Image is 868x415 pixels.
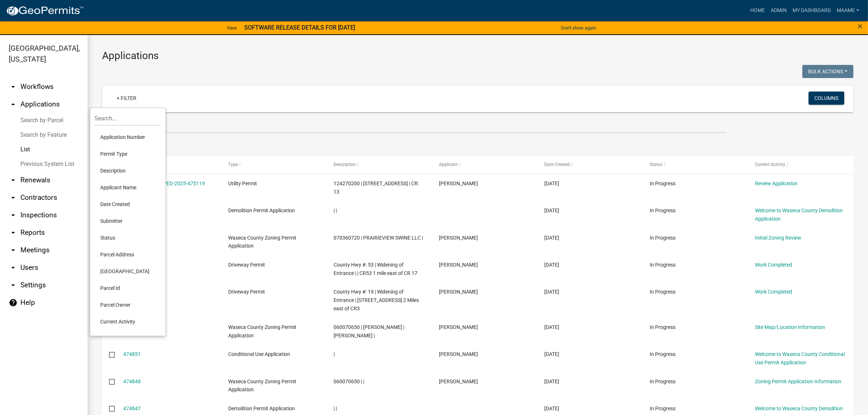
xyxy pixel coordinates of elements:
[229,406,295,411] span: Demolition Permit Application
[558,22,599,34] button: Don't show again
[102,118,726,133] input: Search for applications
[544,406,559,411] span: 09/07/2025
[650,207,676,213] span: In Progress
[650,324,676,330] span: In Progress
[123,406,141,411] a: 474847
[755,235,801,241] a: Initial Zoning Review
[439,262,478,268] span: Jeff Huelsnitz
[544,324,559,330] span: 09/07/2025
[809,92,844,105] button: Columns
[94,313,161,330] li: Current Activity
[432,156,537,174] datatable-header-cell: Applicant
[229,162,238,167] span: Type
[111,92,142,105] a: + Filter
[544,379,559,384] span: 09/07/2025
[544,289,559,295] span: 09/08/2025
[650,162,662,167] span: Status
[94,111,161,126] input: Search...
[9,176,17,185] i: arrow_drop_down
[334,162,356,167] span: Description
[748,156,853,174] datatable-header-cell: Current Activity
[858,21,863,31] span: ×
[9,281,17,290] i: arrow_drop_down
[116,156,221,174] datatable-header-cell: Application Number
[544,351,559,357] span: 09/07/2025
[123,351,141,357] a: 474851
[9,228,17,237] i: arrow_drop_down
[334,289,419,311] span: County Hwy #: 19 | Widening of Entrance | 5923 390TH AVE | CR19 2 Miles east of CR3
[755,181,798,186] a: Review Application
[334,324,404,338] span: 060070650 | JACOB M WOLFF | DANIELLE C WOLFF |
[9,82,17,91] i: arrow_drop_down
[755,289,792,295] a: Work Completed
[439,351,478,357] span: Jacob Wolff
[9,298,17,307] i: help
[755,262,792,268] a: Work Completed
[9,246,17,255] i: arrow_drop_down
[537,156,643,174] datatable-header-cell: Date Created
[94,129,161,146] li: Application Number
[221,156,327,174] datatable-header-cell: Type
[544,181,559,186] span: 09/08/2025
[544,235,559,241] span: 09/08/2025
[439,181,478,186] span: Tim Madlo
[650,379,676,384] span: In Progress
[94,162,161,179] li: Description
[224,22,240,34] a: View
[229,181,257,186] span: Utility Permit
[858,22,863,31] button: Close
[439,289,478,295] span: Jeff Huelsnitz
[544,162,570,167] span: Date Created
[94,263,161,280] li: [GEOGRAPHIC_DATA]
[229,235,297,249] span: Waseca County Zoning Permit Application
[94,146,161,162] li: Permit Type
[9,100,17,109] i: arrow_drop_up
[650,181,676,186] span: In Progress
[650,289,676,295] span: In Progress
[229,324,297,338] span: Waseca County Zoning Permit Application
[9,193,17,202] i: arrow_drop_down
[747,4,768,18] a: Home
[650,351,676,357] span: In Progress
[334,207,337,213] span: | |
[102,50,853,62] h3: Applications
[229,351,291,357] span: Conditional Use Application
[229,262,265,268] span: Driveway Permit
[94,229,161,246] li: Status
[9,211,17,220] i: arrow_drop_down
[650,235,676,241] span: In Progress
[327,156,432,174] datatable-header-cell: Description
[94,246,161,263] li: Parcel Address
[334,379,364,384] span: 060070650 | |
[334,351,335,357] span: |
[334,406,337,411] span: | |
[650,406,676,411] span: In Progress
[229,379,297,393] span: Waseca County Zoning Permit Application
[544,207,559,213] span: 09/08/2025
[544,262,559,268] span: 09/08/2025
[790,4,834,18] a: My Dashboard
[94,213,161,229] li: Submitter
[244,24,355,31] strong: SOFTWARE RELEASE DETAILS FOR [DATE]
[229,207,295,213] span: Demolition Permit Application
[834,4,862,18] a: Maame
[439,162,458,167] span: Applicant
[755,379,841,384] a: Zoning Permit Application Information
[123,379,141,384] a: 474848
[768,4,790,18] a: Admin
[94,296,161,313] li: Parcel Owner
[650,262,676,268] span: In Progress
[94,179,161,196] li: Applicant Name
[439,324,478,330] span: Jacob Wolff
[334,235,423,241] span: 070360720 | PRAIRIEVIEW SWINE LLC |
[439,379,478,384] span: Lindsay
[755,207,843,222] a: Welcome to Waseca County Demolition Application
[94,196,161,213] li: Date Created
[643,156,748,174] datatable-header-cell: Status
[755,162,785,167] span: Current Activity
[334,181,419,195] span: 124270200 | 36994 CLEAR LAKE DR | Clear Lake Drive/County Road 13 | CR: 13
[9,263,17,272] i: arrow_drop_down
[802,65,853,78] button: Bulk Actions
[94,280,161,296] li: Parcel Id
[755,324,825,330] a: Site Map/Location Information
